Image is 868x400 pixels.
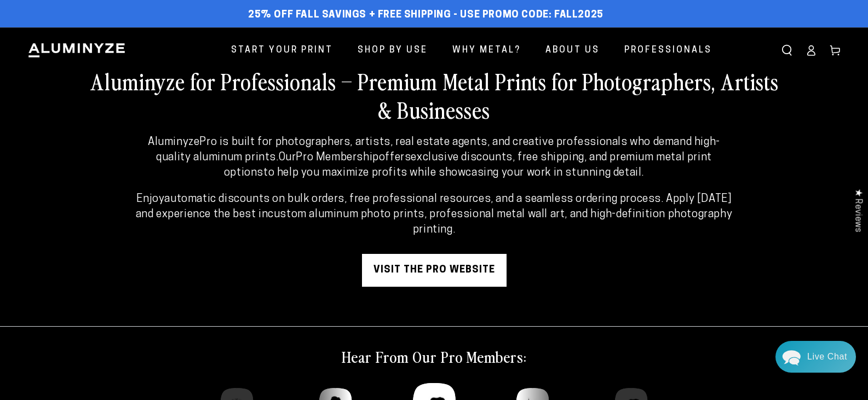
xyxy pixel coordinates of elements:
[125,16,154,45] img: Helga
[223,36,341,65] a: Start Your Print
[342,346,526,366] h2: Hear From Our Pro Members:
[164,194,661,205] strong: automatic discounts on bulk orders, free professional resources, and a seamless ordering process
[148,137,720,163] strong: AluminyzePro is built for photographers, artists, real estate agents, and creative professionals ...
[349,36,436,65] a: Shop By Use
[84,283,148,288] span: We run on
[775,341,856,373] div: Chat widget toggle
[537,36,608,65] a: About Us
[74,299,159,316] a: Send a Message
[248,9,603,21] span: 25% off FALL Savings + Free Shipping - Use Promo Code: FALL2025
[268,209,732,235] strong: custom aluminum photo prints, professional metal wall art, and high-definition photography printing.
[224,152,712,178] strong: exclusive discounts, free shipping, and premium metal print options
[296,152,378,163] strong: Pro Membership
[82,67,786,124] h2: Aluminyze for Professionals – Premium Metal Prints for Photographers, Artists & Businesses
[807,341,847,373] div: Contact Us Directly
[624,43,712,59] span: Professionals
[79,16,108,45] img: John
[117,281,148,289] span: Re:amaze
[231,43,333,59] span: Start Your Print
[847,180,868,241] div: Click to open Judge.me floating reviews tab
[616,36,720,65] a: Professionals
[545,43,600,59] span: About Us
[135,135,733,181] p: Our offers to help you maximize profits while showcasing your work in stunning detail.
[16,51,217,60] div: We usually reply in a few hours.
[444,36,529,65] a: Why Metal?
[452,43,521,59] span: Why Metal?
[775,38,799,62] summary: Search our site
[358,43,428,59] span: Shop By Use
[362,254,507,287] a: visit the pro website
[27,42,126,59] img: Aluminyze
[135,192,733,237] p: Enjoy . Apply [DATE] and experience the best in
[102,16,131,45] img: Marie J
